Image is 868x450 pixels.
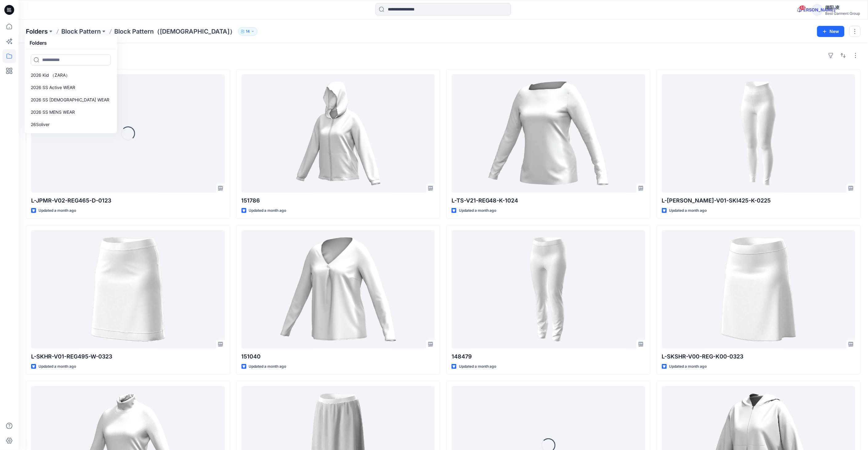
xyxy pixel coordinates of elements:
[817,26,845,37] button: New
[39,207,76,214] p: Updated a month ago
[241,196,435,205] p: 151786
[238,27,258,36] button: 14
[825,4,860,11] div: 德阳 凌
[27,69,115,81] a: 2026 Kid （ZARA）
[31,72,70,79] p: 2026 Kid （ZARA）
[452,74,645,193] a: L-TS-V21-REG48-K-1024
[662,230,856,349] a: L-SKSHR-V00-REG-K00-0323
[26,37,51,49] h5: Folders
[812,4,823,15] div: [PERSON_NAME]
[31,108,75,116] p: 2026 SS MENS WEAR
[799,5,806,10] span: 48
[31,196,225,205] p: L-JPMR-V02-REG465-D-0123
[31,84,75,91] p: 2026 SS Active WEAR
[241,74,435,193] a: 151786
[114,27,236,36] p: Block Pattern（[DEMOGRAPHIC_DATA]）
[669,207,707,214] p: Updated a month ago
[31,96,109,104] p: 2026 SS [DEMOGRAPHIC_DATA] WEAR
[39,363,76,370] p: Updated a month ago
[669,363,707,370] p: Updated a month ago
[61,27,101,36] a: Block Pattern
[31,352,225,361] p: L-SKHR-V01-REG495-W-0323
[459,207,497,214] p: Updated a month ago
[452,230,645,349] a: 148479
[241,230,435,349] a: 151040
[662,352,856,361] p: L-SKSHR-V00-REG-K00-0323
[662,74,856,193] a: L-LEHR-V01-SKI425-K-0225
[27,94,115,106] a: 2026 SS [DEMOGRAPHIC_DATA] WEAR
[246,28,250,35] p: 14
[452,196,645,205] p: L-TS-V21-REG48-K-1024
[27,118,115,131] a: 26Soliver
[27,106,115,118] a: 2026 SS MENS WEAR
[249,363,286,370] p: Updated a month ago
[249,207,286,214] p: Updated a month ago
[459,363,497,370] p: Updated a month ago
[31,121,50,128] p: 26Soliver
[662,196,856,205] p: L-[PERSON_NAME]-V01-SKI425-K-0225
[452,352,645,361] p: 148479
[31,230,225,349] a: L-SKHR-V01-REG495-W-0323
[825,11,860,16] div: Best Garment Group
[27,131,115,143] a: Block Pattern
[27,81,115,94] a: 2026 SS Active WEAR
[26,27,48,36] a: Folders
[241,352,435,361] p: 151040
